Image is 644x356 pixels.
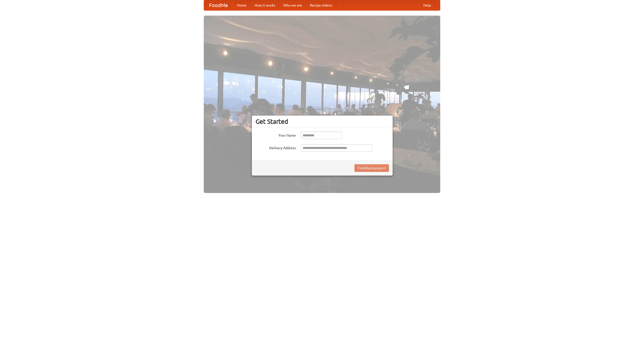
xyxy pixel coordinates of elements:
a: Who we are [279,0,306,10]
a: Recipe videos [306,0,336,10]
h3: Get Started [256,118,389,125]
a: Help [419,0,435,10]
a: How it works [251,0,279,10]
a: Home [233,0,251,10]
label: Delivery Address [256,144,296,150]
a: FoodMe [204,0,233,10]
label: Your Name [256,132,296,138]
button: Find Restaurants! [354,164,389,172]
